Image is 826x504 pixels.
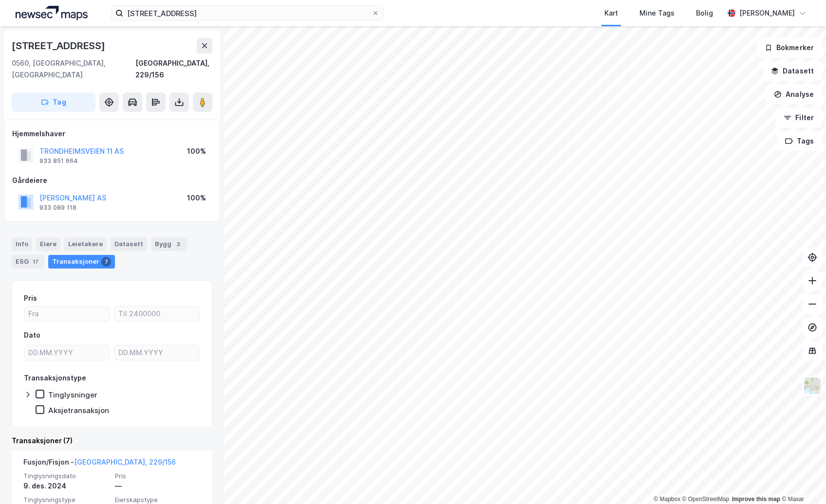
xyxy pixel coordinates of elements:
[135,57,212,81] div: [GEOGRAPHIC_DATA], 229/156
[777,457,826,504] div: Kontrollprogram for chat
[763,61,822,81] button: Datasett
[803,377,822,395] img: Z
[114,306,200,321] input: Til 2400000
[639,7,675,19] div: Mine Tags
[31,257,40,267] div: 17
[732,496,780,503] a: Improve this map
[682,496,730,503] a: OpenStreetMap
[24,292,37,304] div: Pris
[777,131,822,151] button: Tags
[24,372,86,384] div: Transaksjonstype
[23,480,109,492] div: 9. des. 2024
[775,108,822,127] button: Filter
[48,390,97,399] div: Tinglysninger
[48,406,109,415] div: Aksjetransaksjon
[123,6,372,20] input: Søk på adresse, matrikkel, gårdeiere, leietakere eller personer
[777,457,826,504] iframe: Chat Widget
[12,92,95,112] button: Tag
[23,472,109,480] span: Tinglysningsdato
[12,237,32,251] div: Info
[696,7,713,19] div: Bolig
[36,237,60,251] div: Eiere
[16,6,88,20] img: logo.a4113a55bc3d86da70a041830d287a7e.svg
[64,237,107,251] div: Leietakere
[12,435,212,447] div: Transaksjoner (7)
[23,496,109,504] span: Tinglysningstype
[604,7,618,19] div: Kart
[24,345,110,360] input: DD.MM.YYYY
[39,204,76,212] div: 933 089 118
[739,7,795,19] div: [PERSON_NAME]
[39,157,78,165] div: 933 851 664
[12,38,107,54] div: [STREET_ADDRESS]
[23,456,176,472] div: Fusjon/Fisjon -
[12,128,212,140] div: Hjemmelshaver
[12,175,212,186] div: Gårdeiere
[24,306,110,321] input: Fra
[74,458,176,466] a: [GEOGRAPHIC_DATA], 229/156
[115,480,201,492] div: —
[187,192,206,204] div: 100%
[756,38,822,57] button: Bokmerker
[766,85,822,104] button: Analyse
[12,255,44,269] div: ESG
[48,255,115,269] div: Transaksjoner
[114,345,200,360] input: DD.MM.YYYY
[115,472,201,480] span: Pris
[654,496,680,503] a: Mapbox
[24,329,40,341] div: Dato
[101,257,111,267] div: 7
[187,145,206,157] div: 100%
[151,237,187,251] div: Bygg
[111,237,147,251] div: Datasett
[173,239,183,249] div: 3
[115,496,201,504] span: Eierskapstype
[12,57,135,81] div: 0560, [GEOGRAPHIC_DATA], [GEOGRAPHIC_DATA]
